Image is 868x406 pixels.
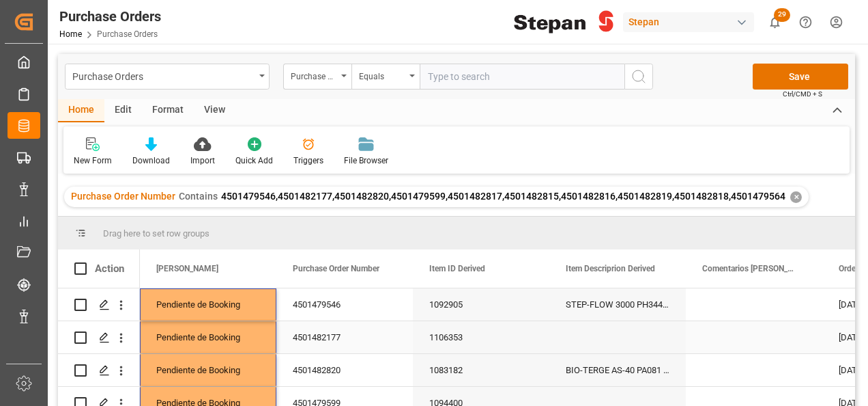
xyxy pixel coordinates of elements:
div: Purchase Order Number [291,67,337,83]
div: Edit [104,99,142,122]
div: Pendiente de Booking [156,355,260,386]
div: New Form [74,154,112,167]
div: 1106353 [413,321,549,353]
div: 1083182 [413,354,549,386]
div: Equals [359,67,405,83]
span: 4501479546,4501482177,4501482820,4501479599,4501482817,4501482815,4501482816,4501482819,450148281... [221,191,785,202]
span: Purchase Order Number [71,191,175,202]
div: Format [142,99,194,122]
button: show 29 new notifications [759,7,790,38]
div: STEP-FLOW 3000 PH344TO30 1050k [549,288,686,321]
div: Quick Add [235,154,273,167]
span: Comentarios [PERSON_NAME] [702,264,794,273]
div: Press SPACE to select this row. [58,354,140,387]
div: Triggers [293,154,323,167]
div: Press SPACE to select this row. [58,321,140,354]
div: File Browser [344,154,388,167]
div: Purchase Orders [59,6,161,27]
div: 4501482177 [276,321,413,353]
button: open menu [283,64,351,90]
button: search button [624,64,653,90]
span: Purchase Order Number [293,264,379,273]
a: Home [59,29,82,39]
div: Download [132,154,170,167]
button: Help Center [790,7,821,38]
div: Action [95,262,124,275]
div: Stepan [623,12,754,32]
span: 29 [774,8,790,22]
button: Save [753,64,848,90]
div: Pendiente de Booking [156,322,260,353]
span: Contains [179,191,218,202]
div: ✕ [790,191,802,203]
div: 1092905 [413,288,549,321]
span: [PERSON_NAME] [156,264,218,273]
button: Stepan [623,9,759,35]
div: 4501482820 [276,354,413,386]
div: Purchase Orders [72,67,255,84]
div: Import [190,154,215,167]
span: Drag here to set row groups [103,228,209,239]
span: Ctrl/CMD + S [783,89,822,99]
div: Press SPACE to select this row. [58,288,140,321]
input: Type to search [420,64,624,90]
button: open menu [351,64,420,90]
div: Pendiente de Booking [156,289,260,321]
img: Stepan_Company_logo.svg.png_1713531530.png [514,10,613,34]
div: 4501479546 [276,288,413,321]
div: View [194,99,235,122]
span: Item Descriprion Derived [566,264,655,273]
span: Item ID Derived [429,264,485,273]
div: BIO-TERGE AS-40 PA081 DR90 200k [549,354,686,386]
button: open menu [65,64,270,90]
div: Home [58,99,104,122]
